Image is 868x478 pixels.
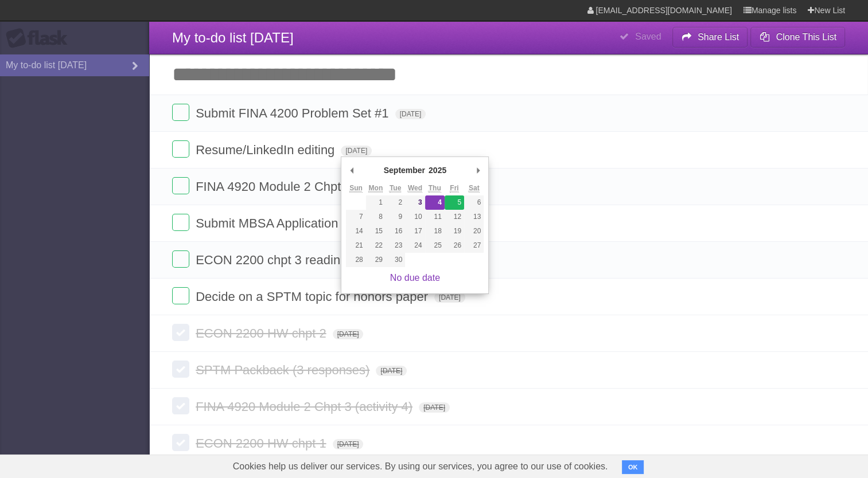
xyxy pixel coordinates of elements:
[172,140,189,158] label: Done
[386,224,405,238] button: 16
[346,210,365,224] button: 7
[469,184,480,193] abbr: Saturday
[405,238,425,253] button: 24
[346,253,365,267] button: 28
[425,210,445,224] button: 11
[346,162,357,179] button: Previous Month
[395,109,426,119] span: [DATE]
[172,324,189,341] label: Done
[386,253,405,267] button: 30
[472,162,484,179] button: Next Month
[172,104,189,121] label: Done
[445,210,464,224] button: 12
[425,238,445,253] button: 25
[386,210,405,224] button: 9
[382,162,427,179] div: September
[464,195,484,210] button: 6
[445,195,464,210] button: 5
[172,250,189,268] label: Done
[445,224,464,238] button: 19
[196,399,415,414] span: FINA 4920 Module 2 Chpt 3 (activity 4)
[172,214,189,231] label: Done
[390,273,440,283] a: No due date
[221,455,620,478] span: Cookies help us deliver our services. By using our services, you agree to our use of cookies.
[368,184,383,193] abbr: Monday
[698,32,739,42] b: Share List
[425,195,445,210] button: 4
[333,329,364,339] span: [DATE]
[172,30,294,45] span: My to-do list [DATE]
[405,195,425,210] button: 3
[445,238,464,253] button: 26
[672,27,748,48] button: Share List
[405,210,425,224] button: 10
[366,238,386,253] button: 22
[196,289,431,304] span: Decide on a SPTM topic for honors paper
[366,195,386,210] button: 1
[6,28,75,49] div: Flask
[346,224,365,238] button: 14
[750,27,845,48] button: Clone This List
[366,253,386,267] button: 29
[196,143,337,157] span: Resume/LinkedIn editing
[196,363,372,377] span: SPTM Packback (3 responses)
[172,177,189,194] label: Done
[434,292,465,303] span: [DATE]
[425,224,445,238] button: 18
[196,326,329,340] span: ECON 2200 HW chpt 2
[172,397,189,414] label: Done
[196,436,329,450] span: ECON 2200 HW chpt 1
[450,184,458,193] abbr: Friday
[349,184,363,193] abbr: Sunday
[341,146,372,156] span: [DATE]
[333,439,364,449] span: [DATE]
[172,287,189,304] label: Done
[196,253,350,267] span: ECON 2200 chpt 3 reading
[366,224,386,238] button: 15
[386,195,405,210] button: 2
[172,434,189,451] label: Done
[196,179,355,194] span: FINA 4920 Module 2 Chpt 4
[464,210,484,224] button: 13
[366,210,386,224] button: 8
[464,224,484,238] button: 20
[419,402,450,413] span: [DATE]
[376,366,407,376] span: [DATE]
[464,238,484,253] button: 27
[390,184,401,193] abbr: Tuesday
[172,361,189,378] label: Done
[386,238,405,253] button: 23
[408,184,422,193] abbr: Wednesday
[776,32,836,42] b: Clone This List
[346,238,365,253] button: 21
[429,184,441,193] abbr: Thursday
[622,460,644,474] button: OK
[405,224,425,238] button: 17
[427,162,448,179] div: 2025
[196,106,391,120] span: Submit FINA 4200 Problem Set #1
[196,216,341,230] span: Submit MBSA Application
[635,32,661,41] b: Saved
